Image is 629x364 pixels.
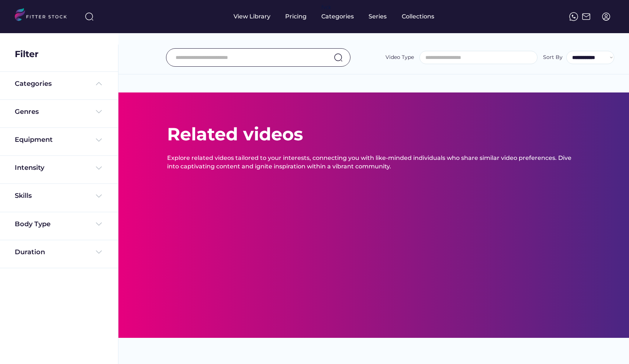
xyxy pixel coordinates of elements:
div: Intensity [15,163,44,172]
img: meteor-icons_whatsapp%20%281%29.svg [569,12,578,21]
div: Sort By [543,54,563,61]
img: Frame%2051.svg [582,12,591,21]
img: profile-circle.svg [602,12,611,21]
div: Series [369,13,387,21]
div: Collections [402,13,434,21]
div: fvck [321,4,331,11]
div: Categories [321,13,354,21]
div: Explore related videos tailored to your interests, connecting you with like-minded individuals wh... [167,154,580,171]
img: Frame%20%284%29.svg [94,220,103,228]
div: Equipment [15,135,53,144]
div: Body Type [15,220,51,229]
img: Frame%20%284%29.svg [94,107,103,116]
img: Frame%20%285%29.svg [94,79,103,88]
div: Filter [15,48,38,60]
div: Skills [15,191,33,200]
img: LOGO.svg [15,8,73,23]
div: Categories [15,79,52,88]
img: Frame%20%284%29.svg [94,248,103,256]
img: Frame%20%284%29.svg [94,164,103,172]
div: Genres [15,107,39,116]
div: Related videos [167,122,303,147]
div: Video Type [386,54,414,61]
img: Frame%20%284%29.svg [94,136,103,144]
div: Pricing [285,13,307,21]
img: Frame%20%284%29.svg [94,192,103,200]
img: search-normal.svg [334,53,343,62]
div: View Library [234,13,270,21]
div: Duration [15,248,45,257]
img: search-normal%203.svg [85,12,94,21]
